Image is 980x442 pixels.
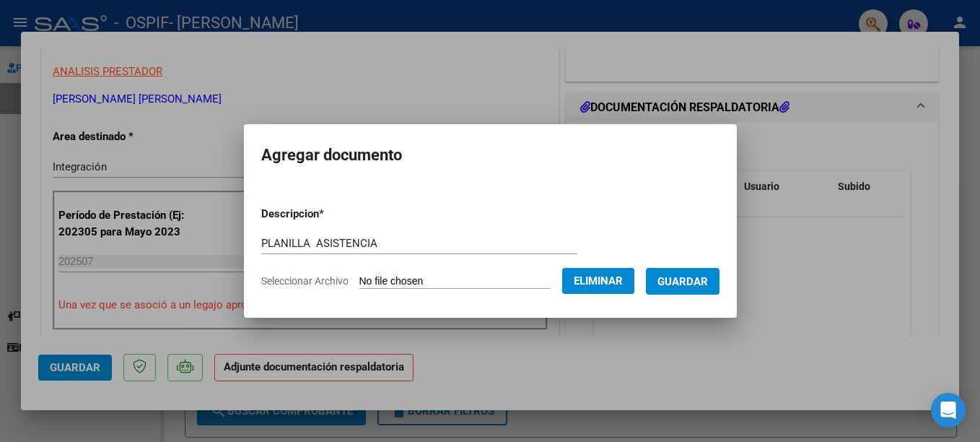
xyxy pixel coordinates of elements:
h2: Agregar documento [261,142,719,169]
span: Seleccionar Archivo [261,275,349,287]
button: Guardar [646,268,719,295]
span: Guardar [657,275,708,288]
div: Open Intercom Messenger [931,393,966,428]
button: Eliminar [562,268,634,294]
span: Eliminar [574,274,623,287]
p: Descripcion [261,206,399,222]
